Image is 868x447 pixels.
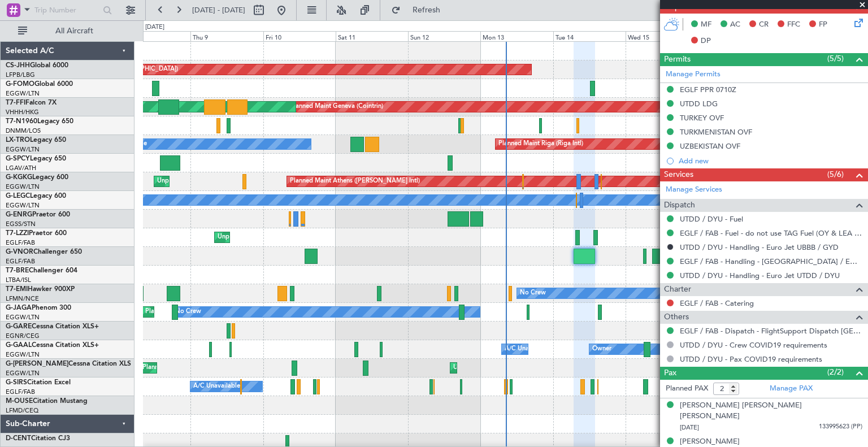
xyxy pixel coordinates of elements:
button: All Aircraft [12,22,123,40]
a: EGGW/LTN [6,369,40,377]
a: EGSS/STN [6,220,36,228]
span: (5/5) [827,53,844,64]
div: UTDD LDG [680,99,718,109]
a: UTDD / DYU - Pax COVID19 requirements [680,354,822,364]
a: DNMM/LOS [6,127,41,135]
a: UTDD / DYU - Crew COVID19 requirements [680,340,827,350]
div: Add new [679,156,862,166]
span: Pax [664,367,676,380]
span: Dispatch [664,199,695,212]
a: LFMD/CEQ [6,406,38,415]
div: Planned Maint Athens ([PERSON_NAME] Intl) [290,173,420,190]
div: Thu 9 [190,31,263,41]
a: G-LEGCLegacy 600 [6,193,66,199]
span: G-GARE [6,323,32,330]
a: LGAV/ATH [6,164,36,172]
a: Manage PAX [770,383,813,394]
a: G-GAALCessna Citation XLS+ [6,342,99,349]
a: G-GARECessna Citation XLS+ [6,323,99,330]
a: EGGW/LTN [6,145,40,154]
div: TURKEY OVF [680,113,724,123]
button: Refresh [386,1,454,19]
span: 133995623 (PP) [819,422,862,432]
a: LX-TROLegacy 650 [6,137,66,144]
div: No Crew [520,285,546,302]
span: Others [664,311,689,324]
div: EGLF PPR 0710Z [680,85,736,94]
a: UTDD / DYU - Handling - Euro Jet UTDD / DYU [680,271,840,280]
div: Wed 15 [626,31,698,41]
span: D-CENT [6,435,31,442]
a: UTDD / DYU - Fuel [680,214,743,224]
div: Planned Maint Riga (Riga Intl) [498,136,583,153]
a: LFPB/LBG [6,71,35,79]
a: T7-LZZIPraetor 600 [6,230,67,237]
span: Charter [664,283,691,296]
input: Trip Number [34,2,99,19]
a: G-KGKGLegacy 600 [6,174,68,181]
a: D-CENTCitation CJ3 [6,435,70,442]
a: EGLF/FAB [6,257,35,266]
span: CS-JHH [6,62,30,69]
a: EGGW/LTN [6,89,40,98]
div: Mon 13 [480,31,553,41]
a: T7-N1960Legacy 650 [6,118,73,125]
span: T7-BRE [6,267,29,274]
div: No Crew [175,303,201,320]
span: [DATE] - [DATE] [192,5,245,15]
div: Owner [592,341,611,358]
div: Planned Maint Geneva (Cointrin) [290,98,383,115]
div: Fri 10 [263,31,336,41]
span: [DATE] [680,423,699,432]
span: M-OUSE [6,398,33,405]
span: G-GAAL [6,342,32,349]
a: EGLF/FAB [6,238,35,247]
span: Services [664,168,693,181]
a: UTDD / DYU - Handling - Euro Jet UBBB / GYD [680,242,839,252]
span: MF [701,19,711,31]
a: EGGW/LTN [6,183,40,191]
span: T7-EMI [6,286,28,293]
span: T7-N1960 [6,118,37,125]
span: G-SPCY [6,155,30,162]
a: EGGW/LTN [6,201,40,210]
a: EGGW/LTN [6,350,40,359]
span: G-FOMO [6,81,34,88]
a: G-FOMOGlobal 6000 [6,81,73,88]
span: T7-LZZI [6,230,29,237]
a: VHHH/HKG [6,108,39,116]
a: LFMN/NCE [6,294,39,303]
span: G-VNOR [6,249,33,255]
div: UZBEKISTAN OVF [680,141,740,151]
span: G-JAGA [6,305,32,311]
span: FFC [787,19,800,31]
div: A/C Unavailable [193,378,240,395]
span: LX-TRO [6,137,30,144]
span: G-KGKG [6,174,32,181]
a: G-[PERSON_NAME]Cessna Citation XLS [6,361,131,367]
a: T7-BREChallenger 604 [6,267,77,274]
label: Planned PAX [666,383,708,394]
span: (5/6) [827,168,844,180]
span: All Aircraft [29,27,119,35]
span: G-ENRG [6,211,32,218]
a: EGLF / FAB - Catering [680,298,754,308]
a: EGLF / FAB - Fuel - do not use TAG Fuel (OY & LEA only) EGLF / FAB [680,228,862,238]
div: Wed 8 [118,31,190,41]
a: EGLF/FAB [6,388,35,396]
div: Sun 12 [408,31,480,41]
span: Refresh [403,6,450,14]
a: EGLF / FAB - Dispatch - FlightSupport Dispatch [GEOGRAPHIC_DATA] [680,326,862,336]
a: Manage Permits [666,69,721,80]
div: Unplanned Maint [GEOGRAPHIC_DATA] ([GEOGRAPHIC_DATA]) [218,229,403,246]
span: CR [759,19,769,31]
span: Permits [664,53,691,66]
a: LTBA/ISL [6,276,31,284]
span: T7-FFI [6,99,25,106]
a: G-SPCYLegacy 650 [6,155,66,162]
span: G-SIRS [6,379,27,386]
span: G-[PERSON_NAME] [6,361,68,367]
div: Unplanned Maint [GEOGRAPHIC_DATA] ([GEOGRAPHIC_DATA]) [453,359,639,376]
a: G-VNORChallenger 650 [6,249,82,255]
div: Sat 11 [336,31,408,41]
